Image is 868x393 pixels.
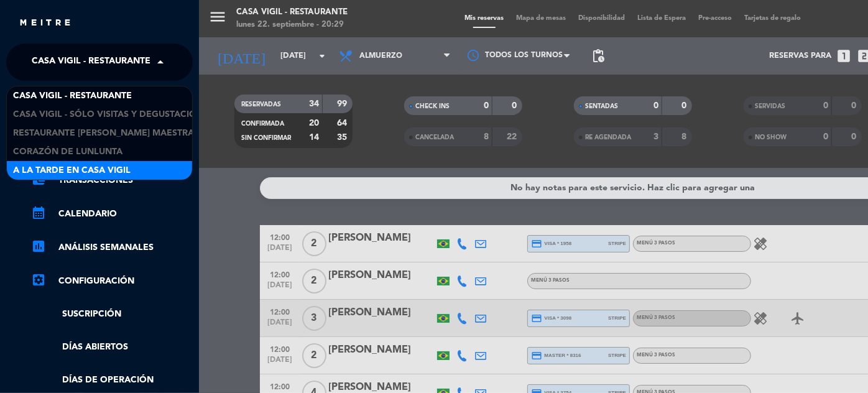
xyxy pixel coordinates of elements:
[13,89,132,103] span: Casa Vigil - Restaurante
[13,164,131,178] span: A la tarde en Casa Vigil
[31,239,46,254] i: assessment
[32,49,150,75] span: Casa Vigil - Restaurante
[31,173,193,188] a: account_balance_walletTransacciones
[13,108,214,122] span: Casa Vigil - SÓLO Visitas y Degustaciones
[31,272,46,287] i: settings_applications
[31,240,193,255] a: assessmentANÁLISIS SEMANALES
[19,19,72,28] img: MEITRE
[31,206,193,221] a: calendar_monthCalendario
[13,126,194,141] span: Restaurante [PERSON_NAME] Maestra
[31,205,46,220] i: calendar_month
[31,274,193,289] a: Configuración
[13,145,122,159] span: Corazón de Lunlunta
[31,373,193,387] a: Días de Operación
[31,340,193,354] a: Días abiertos
[31,307,193,321] a: Suscripción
